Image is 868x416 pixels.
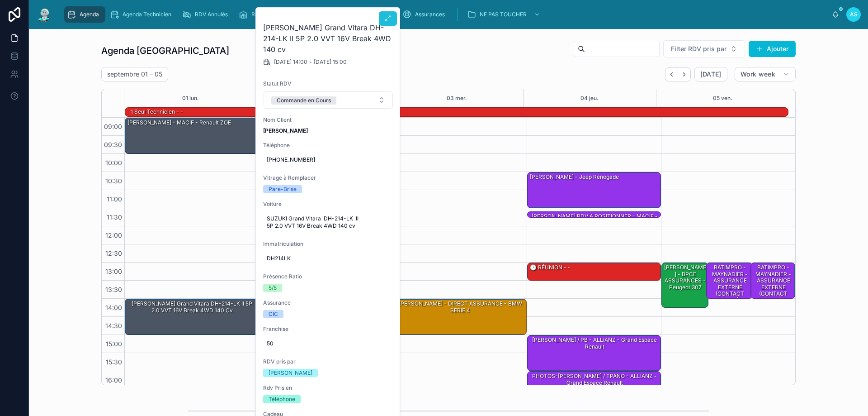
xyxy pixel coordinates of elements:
span: 12:30 [103,249,124,257]
a: Cadeaux [273,6,317,23]
button: Work week [735,67,796,81]
span: Statut RDV [263,80,393,87]
button: Select Button [264,91,393,109]
span: 15:00 [104,340,124,348]
a: Rack [236,6,271,23]
span: 09:30 [102,141,124,148]
span: DH214LK [267,255,390,262]
div: Téléphone [269,395,295,403]
button: 04 jeu. [580,89,599,107]
span: Assurance [263,299,393,306]
div: CIC [269,310,278,318]
span: RDV pris par [263,358,393,365]
span: Téléphone [263,142,393,149]
h2: septembre 01 – 05 [107,70,162,79]
span: 14:00 [103,304,124,311]
h1: Agenda [GEOGRAPHIC_DATA] [101,44,229,57]
span: 09:00 [102,123,124,130]
span: 12:00 [103,231,124,239]
span: Agenda [80,11,99,18]
span: Vitrage à Remplacer [263,174,393,182]
span: Immatriculation [263,240,393,248]
div: [PERSON_NAME] [269,369,312,377]
div: PHOTOS-[PERSON_NAME] / TPANO - ALLIANZ - Grand espace Renault [529,372,660,387]
span: Franchise [263,325,393,333]
div: PHOTOS-[PERSON_NAME] / TPANO - ALLIANZ - Grand espace Renault [528,372,660,407]
img: App logo [36,7,52,22]
div: Commande en Cours [277,96,331,105]
span: Agenda Technicien [123,11,171,18]
div: 5/5 [269,284,277,292]
div: [PERSON_NAME] - Jeep Renegade [529,173,620,181]
button: Back [665,67,678,81]
div: BATIMPRO - MAYNADIER - ASSURANCE EXTERNE (CONTACT DIRECT) - [751,263,795,298]
div: Pare-Brise [269,185,297,193]
div: [PERSON_NAME] Grand Vitara DH-214-LK II 5P 2.0 VVT 16V Break 4WD 140 cv [125,299,258,335]
div: 🕒 RÉUNION - - [529,263,571,272]
span: 10:00 [103,159,124,167]
div: [PERSON_NAME] - Jeep Renegade [528,172,660,208]
span: 13:30 [103,286,124,293]
a: Assurances [400,6,451,23]
div: [PERSON_NAME] RDV a POSITIONNER - MACIF - PEUGEOT Expert II Tepee 2.0 HDi 16V FAP Combi long 163 cv [529,212,660,234]
span: Assurances [415,11,445,18]
a: RDV Annulés [179,6,234,23]
div: BATIMPRO - MAYNADIER - ASSURANCE EXTERNE (CONTACT DIRECT) - [752,263,794,304]
div: [PERSON_NAME] / PB - ALLIANZ - Grand espace Renault [529,336,660,351]
span: 50 [267,340,390,347]
button: Ajouter [749,41,796,57]
a: Agenda [64,6,105,23]
button: [DATE] [694,67,727,81]
span: Work week [741,70,775,78]
span: 16:00 [103,376,124,384]
div: 1 seul technicien - - [130,107,184,116]
div: [PERSON_NAME] RDV a POSITIONNER - MACIF - PEUGEOT Expert II Tepee 2.0 HDi 16V FAP Combi long 163 cv [528,212,660,221]
span: Filter RDV pris par [671,44,726,53]
div: [PERSON_NAME] - MACIF - Renault ZOE [127,119,232,127]
span: Rack [251,11,264,18]
strong: [PERSON_NAME] [263,127,308,134]
div: [PERSON_NAME] - BPCE ASSURANCES - Peugeot 307 [662,263,708,307]
span: - [309,58,312,66]
span: 14:30 [103,322,124,330]
a: Dossiers Non Envoyés [319,6,398,23]
span: Nom Client [263,116,393,124]
span: [DATE] 15:00 [314,58,347,66]
button: Select Button [663,40,745,57]
div: [PERSON_NAME] - BPCE ASSURANCES - Peugeot 307 [663,263,708,292]
div: BATIMPRO - MAYNADIER - ASSURANCE EXTERNE (CONTACT DIRECT) - [708,263,752,304]
span: [DATE] [700,70,722,78]
span: 11:00 [104,195,124,203]
span: [DATE] 14:00 [274,58,307,66]
span: [PHONE_NUMBER] [267,156,390,163]
span: RDV Annulés [195,11,228,18]
span: 11:30 [104,213,124,221]
span: 10:30 [103,177,124,185]
div: 🕒 RÉUNION - - [528,263,660,280]
a: NE PAS TOUCHER [464,6,545,23]
span: Voiture [263,201,393,208]
div: [PERSON_NAME] - DIRECT ASSURANCE - BMW SERIE 4 [394,299,527,335]
a: Agenda Technicien [107,6,178,23]
button: 05 ven. [713,89,732,107]
div: [PERSON_NAME] Grand Vitara DH-214-LK II 5P 2.0 VVT 16V Break 4WD 140 cv [127,300,258,315]
button: Next [678,67,691,81]
span: Rdv Pris en [263,384,393,392]
span: Présence Ratio [263,273,393,280]
button: 03 mer. [447,89,467,107]
span: NE PAS TOUCHER [480,11,527,18]
h2: [PERSON_NAME] Grand Vitara DH-214-LK II 5P 2.0 VVT 16V Break 4WD 140 cv [263,22,393,55]
div: [PERSON_NAME] - MACIF - Renault ZOE [125,118,258,153]
button: 01 lun. [182,89,199,107]
div: 1 seul technicien - - [130,108,184,116]
div: scrollable content [60,5,832,24]
span: SUZUKI Grand Vitara DH-214-LK II 5P 2.0 VVT 16V Break 4WD 140 cv [267,215,390,230]
div: BATIMPRO - MAYNADIER - ASSURANCE EXTERNE (CONTACT DIRECT) - [707,263,753,298]
span: 15:30 [104,358,124,366]
span: AS [850,11,858,18]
